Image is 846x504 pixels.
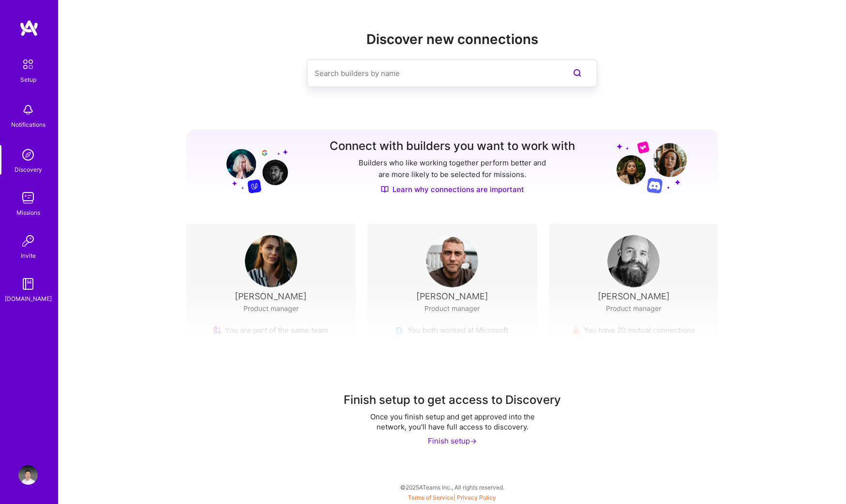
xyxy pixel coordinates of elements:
[20,74,36,85] div: Setup
[18,465,38,485] img: User Avatar
[381,184,524,194] a: Learn why connections are important
[18,100,38,119] img: bell
[572,67,583,79] i: icon SearchPurple
[16,208,40,218] div: Missions
[408,494,496,501] span: |
[344,392,561,408] div: Finish setup to get access to Discovery
[18,231,38,251] img: Invite
[19,19,39,37] img: logo
[5,294,52,304] div: [DOMAIN_NAME]
[381,185,389,193] img: Discover
[18,188,38,208] img: teamwork
[408,494,453,501] a: Terms of Service
[245,235,297,287] img: User Avatar
[617,141,687,193] img: Grow your network
[18,274,38,294] img: guide book
[16,465,40,485] a: User Avatar
[186,31,719,47] h2: Discover new connections
[315,61,551,86] input: Search builders by name
[426,235,478,287] img: User Avatar
[11,119,45,130] div: Notifications
[457,494,496,501] a: Privacy Policy
[58,475,846,499] div: © 2025 ATeams Inc., All rights reserved.
[21,251,36,261] div: Invite
[356,412,549,432] div: Once you finish setup and get approved into the network, you'll have full access to discovery.
[357,157,548,180] p: Builders who like working together perform better and are more likely to be selected for missions.
[607,235,660,287] img: User Avatar
[218,140,288,193] img: Grow your network
[18,54,38,74] img: setup
[330,139,575,153] h3: Connect with builders you want to work with
[18,145,38,164] img: discovery
[15,164,42,175] div: Discovery
[428,436,477,446] div: Finish setup ->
